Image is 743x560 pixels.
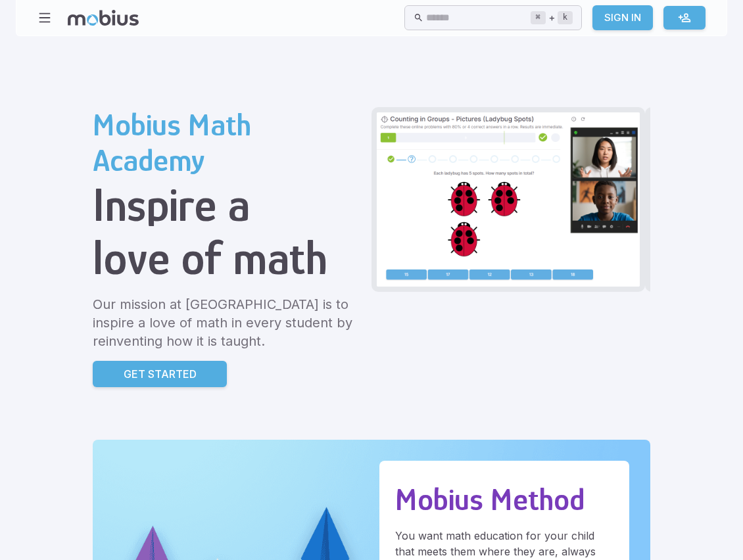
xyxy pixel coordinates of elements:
h2: Mobius Method [395,482,613,517]
img: Grade 2 Class [377,112,640,287]
h2: Mobius Math Academy [93,107,361,178]
div: + [531,10,573,26]
kbd: k [558,11,573,24]
p: Our mission at [GEOGRAPHIC_DATA] is to inspire a love of math in every student by reinventing how... [93,295,361,350]
h1: Inspire a [93,178,361,231]
a: Sign In [592,5,653,30]
p: Get Started [124,366,197,382]
kbd: ⌘ [531,11,546,24]
h1: love of math [93,231,361,285]
a: Get Started [93,361,227,387]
